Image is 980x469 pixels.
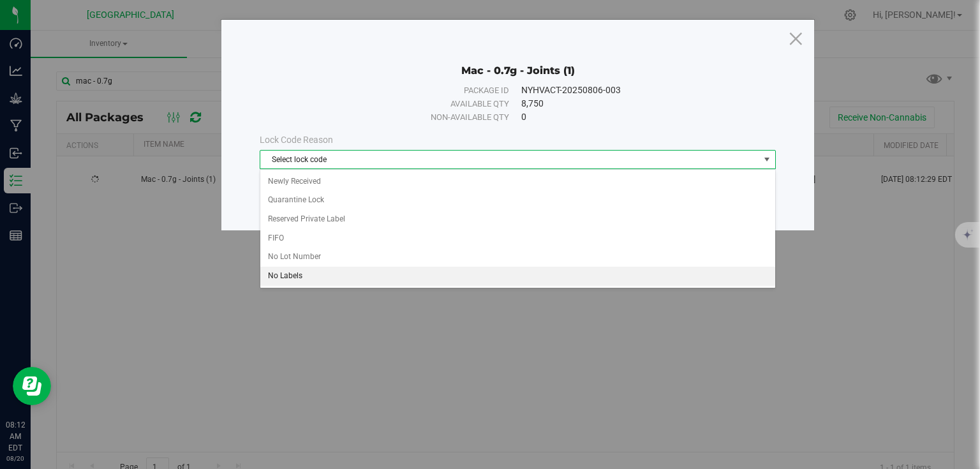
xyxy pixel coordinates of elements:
li: No Labels [260,267,775,286]
li: FIFO [260,229,775,248]
li: Newly Received [260,172,775,191]
div: 8,750 [521,97,754,110]
iframe: Resource center [13,367,51,405]
li: No Lot Number [260,248,775,267]
div: 0 [521,110,754,124]
li: Reserved Private Label [260,210,775,229]
li: Quarantine Lock [260,191,775,210]
div: Non-available qty [282,111,509,124]
div: Mac - 0.7g - Joints (1) [260,45,776,77]
div: NYHVACT-20250806-003 [521,84,754,97]
div: Available qty [282,98,509,110]
span: select [759,151,775,168]
span: Lock Code Reason [260,135,333,145]
div: Package ID [282,84,509,97]
span: Select lock code [260,151,759,168]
